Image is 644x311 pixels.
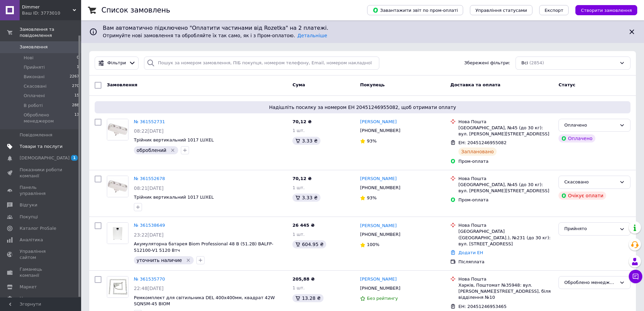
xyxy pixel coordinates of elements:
span: Аналітика [20,237,43,243]
a: Створити замовлення [569,7,637,13]
span: 70,12 ₴ [292,176,312,181]
div: Оплачено [564,122,617,129]
button: Завантажити звіт по пром-оплаті [367,5,463,15]
span: Cума [292,82,305,87]
a: Трійник вертикальний 1017 LUXEL [134,137,214,142]
div: Нова Пошта [458,119,553,125]
a: № 361535770 [134,276,165,282]
span: Гаманець компанії [20,266,63,279]
a: № 361552678 [134,176,165,181]
div: Нова Пошта [458,222,553,228]
div: Очікує оплати [558,192,606,200]
span: Оплачені [24,93,45,99]
div: 604.95 ₴ [292,240,326,248]
span: 288 [72,103,79,109]
div: 13.28 ₴ [292,294,323,302]
div: Оплачено [558,134,595,142]
div: Оброблено менеджером [564,279,617,286]
div: [GEOGRAPHIC_DATA] ([GEOGRAPHIC_DATA].), №231 (до 30 кг): вул. [STREET_ADDRESS] [458,228,553,247]
a: [PERSON_NAME] [360,223,397,229]
span: Каталог ProSale [20,225,56,231]
img: Фото товару [107,276,128,297]
a: Додати ЕН [458,250,483,255]
span: 1 шт. [292,232,305,237]
span: 205,88 ₴ [292,276,315,282]
input: Пошук за номером замовлення, ПІБ покупця, номером телефону, Email, номером накладної [144,57,379,70]
a: Трійник вертикальний 1017 LUXEL [134,195,214,200]
span: Маркет [20,284,37,290]
span: 1 шт. [292,185,305,190]
div: Нова Пошта [458,176,553,182]
div: 3.33 ₴ [292,194,320,202]
span: Управління статусами [475,8,527,13]
span: Нові [24,55,33,61]
span: 1 [71,155,78,161]
div: [PHONE_NUMBER] [359,183,402,192]
span: Фільтри [108,60,126,66]
button: Експорт [539,5,569,15]
div: [GEOGRAPHIC_DATA], №45 (до 30 кг): вул. [PERSON_NAME][STREET_ADDRESS] [458,125,553,137]
span: Завантажити звіт по пром-оплаті [373,7,458,13]
span: 1 шт. [292,128,305,133]
a: [PERSON_NAME] [360,276,397,283]
a: № 361538649 [134,223,165,228]
a: Детальніше [297,33,327,38]
a: Акумуляторна батарея Biom Professional 48 В (51.2В) BALFP-512100-V1 5120 Втч [134,241,273,253]
span: 15 [74,93,79,99]
button: Чат з покупцем [629,270,642,283]
span: 100% [367,242,379,247]
div: Заплановано [458,148,497,156]
span: Налаштування [20,295,54,302]
div: Пром-оплата [458,197,553,203]
a: [PERSON_NAME] [360,119,397,125]
img: Фото товару [107,119,128,140]
span: Повідомлення [20,132,52,138]
span: Отримуйте нові замовлення та обробляйте їх так само, як і з Пром-оплатою. [103,33,327,38]
a: [PERSON_NAME] [360,176,397,182]
span: 70,12 ₴ [292,119,312,124]
img: Фото товару [107,176,128,197]
a: № 361552731 [134,119,165,124]
span: 08:22[DATE] [134,128,164,134]
span: 22:48[DATE] [134,286,164,291]
button: Управління статусами [470,5,532,15]
span: 93% [367,195,377,200]
span: Відгуки [20,202,37,208]
div: Нова Пошта [458,276,553,282]
a: Ремкомплект для світильника DEL 400х400мм, квадрат 42W SQNSM-45 BIOM [134,295,275,307]
span: 93% [367,138,377,143]
span: Надішліть посилку за номером ЕН 20451246955082, щоб отримати оплату [97,104,628,111]
span: Dimmer [22,4,73,10]
span: Покупці [20,214,38,220]
span: Оброблено менеджером [24,112,74,124]
span: Прийняті [24,64,45,70]
span: Виконані [24,74,45,80]
a: Фото товару [107,119,128,140]
span: 0 [77,55,79,61]
span: Покупець [360,82,385,87]
span: В роботі [24,103,43,109]
div: [PHONE_NUMBER] [359,126,402,135]
span: Панель управління [20,184,63,197]
div: 3.33 ₴ [292,137,320,145]
span: уточнить наличие [137,258,182,263]
div: Післяплата [458,259,553,265]
span: 270 [72,83,79,89]
span: Замовлення [107,82,137,87]
div: Харків, Поштомат №35948: вул. [PERSON_NAME][STREET_ADDRESS], біля відділення №10 [458,282,553,301]
svg: Видалити мітку [186,258,191,263]
span: (2854) [529,60,544,65]
a: Фото товару [107,176,128,197]
span: Замовлення та повідомлення [20,26,81,39]
span: Створити замовлення [581,8,632,13]
span: Вам автоматично підключено "Оплатити частинами від Rozetka" на 2 платежі. [103,24,622,32]
span: Без рейтингу [367,296,398,301]
a: Фото товару [107,276,128,298]
span: Скасовані [24,83,47,89]
span: ЕН: 20451246955082 [458,140,506,145]
span: Доставка та оплата [450,82,500,87]
div: Скасовано [564,179,617,186]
